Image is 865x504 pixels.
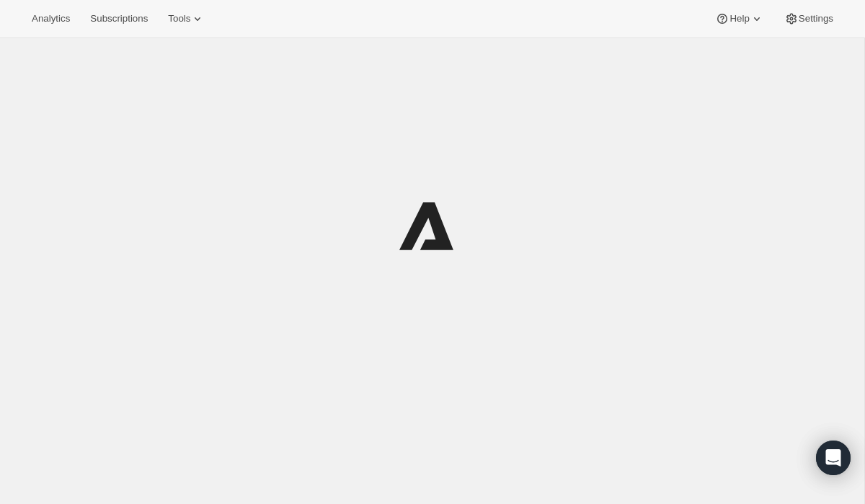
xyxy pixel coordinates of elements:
button: Subscriptions [81,9,156,29]
span: Settings [799,13,833,25]
button: Help [706,9,772,29]
span: Help [729,13,749,25]
button: Analytics [23,9,79,29]
span: Subscriptions [90,13,148,25]
button: Settings [776,9,842,29]
div: Open Intercom Messenger [816,441,851,475]
span: Analytics [32,13,70,25]
span: Tools [168,13,190,25]
button: Tools [159,9,213,29]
